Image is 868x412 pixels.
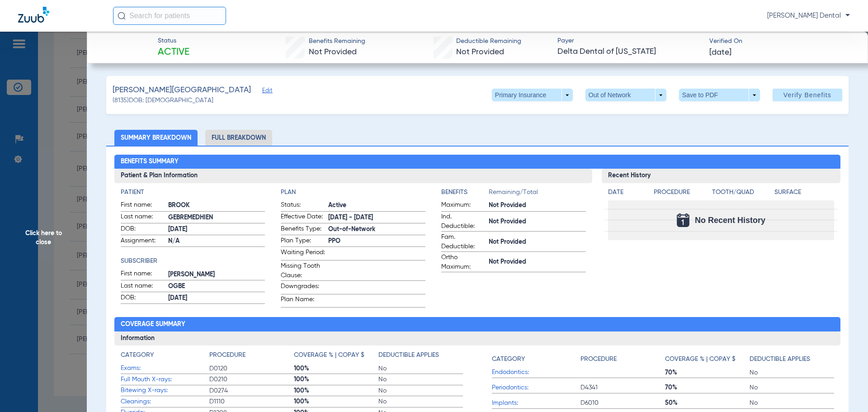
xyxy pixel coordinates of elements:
[121,200,165,211] span: First name:
[294,350,378,363] app-breakdown-title: Coverage % | Copay $
[121,386,209,395] span: Bitewing X-rays:
[557,46,702,57] span: Delta Dental of [US_STATE]
[750,350,834,367] app-breakdown-title: Deductible Applies
[114,155,841,169] h2: Benefits Summary
[121,188,265,197] app-breakdown-title: Patient
[489,188,586,200] span: Remaining/Total
[654,188,709,200] app-breakdown-title: Procedure
[209,375,294,384] span: D0210
[158,46,189,59] span: Active
[281,212,325,223] span: Effective Date:
[121,364,209,373] span: Exams:
[665,383,750,392] span: 70%
[492,89,573,101] button: Primary Insurance
[168,237,265,246] span: N/A
[441,212,486,231] span: Ind. Deductible:
[294,375,378,384] span: 100%
[121,281,165,292] span: Last name:
[492,368,580,377] span: Endodontics:
[328,213,425,223] span: [DATE] - [DATE]
[378,386,463,395] span: No
[114,317,841,331] h2: Coverage Summary
[492,350,580,367] app-breakdown-title: Category
[750,368,834,377] span: No
[281,236,325,247] span: Plan Type:
[113,85,251,96] span: [PERSON_NAME][GEOGRAPHIC_DATA]
[378,375,463,384] span: No
[441,232,486,251] span: Fam. Deductible:
[328,237,425,246] span: PPO
[168,282,265,291] span: OGBE
[18,7,49,23] img: Zuub Logo
[262,87,270,96] span: Edit
[281,224,325,235] span: Benefits Type:
[121,236,165,247] span: Assignment:
[441,200,486,211] span: Maximum:
[121,256,265,266] h4: Subscriber
[441,188,489,200] app-breakdown-title: Benefits
[118,12,126,20] img: Search Icon
[209,350,245,360] h4: Procedure
[441,188,489,197] h4: Benefits
[750,398,834,407] span: No
[378,350,439,360] h4: Deductible Applies
[168,201,265,210] span: BROOK
[281,188,425,197] app-breakdown-title: Plan
[121,397,209,407] span: Cleanings:
[712,188,772,200] app-breakdown-title: Tooth/Quad
[709,37,854,46] span: Verified On
[294,364,378,373] span: 100%
[294,397,378,406] span: 100%
[209,397,294,406] span: D1110
[121,224,165,235] span: DOB:
[585,89,666,101] button: Out of Network
[209,364,294,373] span: D0120
[114,331,841,346] h3: Information
[281,261,325,280] span: Missing Tooth Clause:
[378,397,463,406] span: No
[113,7,226,25] input: Search for patients
[665,355,736,364] h4: Coverage % | Copay $
[492,398,580,408] span: Implants:
[492,383,580,393] span: Periodontics:
[489,257,586,267] span: Not Provided
[677,213,689,227] img: Calendar
[281,248,325,260] span: Waiting Period:
[309,37,365,46] span: Benefits Remaining
[281,282,325,294] span: Downgrades:
[665,350,750,367] app-breakdown-title: Coverage % | Copay $
[121,293,165,304] span: DOB:
[665,368,750,377] span: 70%
[750,355,810,364] h4: Deductible Applies
[492,355,525,364] h4: Category
[113,96,213,105] span: (8135) DOB: [DEMOGRAPHIC_DATA]
[378,364,463,373] span: No
[580,355,617,364] h4: Procedure
[121,375,209,384] span: Full Mouth X-rays:
[441,253,486,272] span: Ortho Maximum:
[489,217,586,227] span: Not Provided
[168,270,265,279] span: [PERSON_NAME]
[608,188,646,197] h4: Date
[121,350,209,363] app-breakdown-title: Category
[695,216,765,225] span: No Recent History
[557,36,702,46] span: Payer
[712,188,772,197] h4: Tooth/Quad
[774,188,834,197] h4: Surface
[709,47,731,58] span: [DATE]
[209,350,294,363] app-breakdown-title: Procedure
[294,350,364,360] h4: Coverage % | Copay $
[456,48,504,56] span: Not Provided
[121,212,165,223] span: Last name:
[773,89,842,101] button: Verify Benefits
[121,350,154,360] h4: Category
[168,213,265,223] span: GEBREMEDHIEN
[281,295,325,307] span: Plan Name:
[205,130,272,146] li: Full Breakdown
[580,383,665,392] span: D4341
[580,350,665,367] app-breakdown-title: Procedure
[121,269,165,280] span: First name:
[489,237,586,247] span: Not Provided
[309,48,357,56] span: Not Provided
